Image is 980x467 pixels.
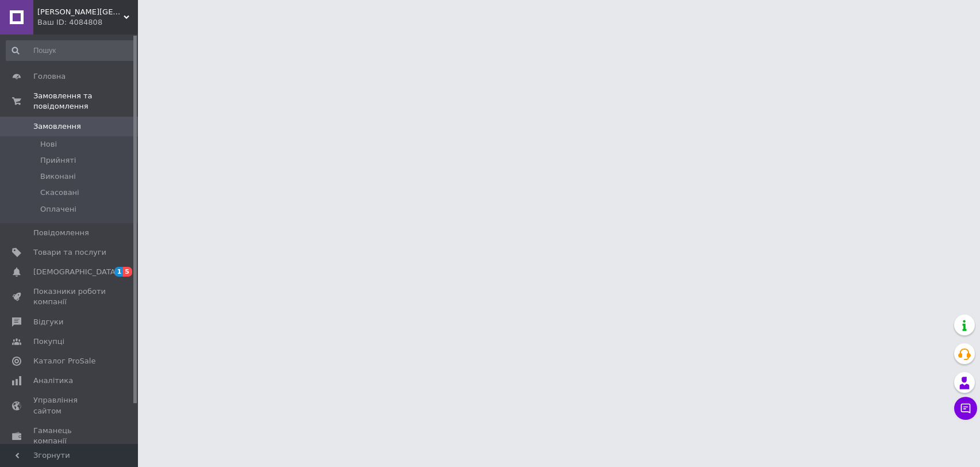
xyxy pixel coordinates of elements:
span: Покупці [33,336,64,347]
span: 1 [114,267,124,277]
span: [DEMOGRAPHIC_DATA] [33,267,118,277]
span: Головна [33,71,66,82]
span: Оплачені [40,204,76,215]
span: Управління сайтом [33,395,106,416]
span: Гаманець компанії [33,426,106,446]
span: 5 [123,267,132,277]
span: Каталог ProSale [33,356,95,366]
span: Прийняті [40,155,76,166]
button: Чат з покупцем [954,397,977,420]
span: Kross City [37,7,124,17]
span: Аналітика [33,376,73,386]
span: Замовлення та повідомлення [33,91,138,112]
span: Показники роботи компанії [33,286,106,307]
span: Виконані [40,171,76,182]
span: Повідомлення [33,228,89,238]
span: Скасовані [40,187,79,198]
span: Товари та послуги [33,247,106,258]
span: Відгуки [33,317,63,327]
div: Ваш ID: 4084808 [37,17,138,28]
span: Замовлення [33,121,81,132]
input: Пошук [6,40,135,61]
span: Нові [40,139,57,150]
